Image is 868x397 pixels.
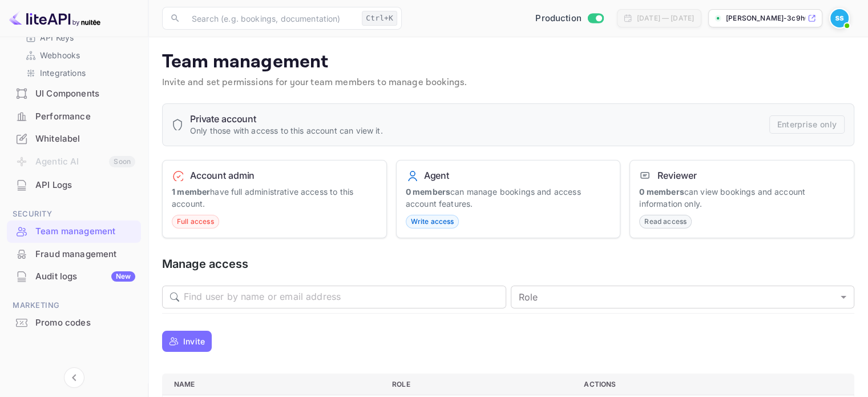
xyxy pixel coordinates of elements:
p: can manage bookings and access account features. [406,186,611,210]
button: Collapse navigation [64,367,84,388]
div: Performance [7,106,141,128]
div: Webhooks [21,47,136,63]
p: can view bookings and account information only. [639,186,845,210]
div: UI Components [7,83,141,105]
a: Integrations [25,67,132,79]
img: LiteAPI logo [9,9,100,27]
span: Production [535,12,582,25]
img: Shovan Samanta [830,9,849,27]
a: Performance [7,106,141,127]
strong: 0 members [639,187,684,197]
div: Fraud management [7,243,141,266]
span: Write access [406,216,459,227]
div: Fraud management [35,248,135,261]
div: API Logs [35,179,135,192]
a: API Logs [7,174,141,195]
p: Team management [162,51,854,74]
span: Security [7,208,141,220]
h6: Agent [424,170,449,181]
a: Team management [7,220,141,242]
div: Promo codes [7,312,141,334]
p: API Keys [40,31,74,43]
input: Search (e.g. bookings, documentation) [185,7,357,30]
th: Role [383,374,575,395]
a: Fraud management [7,243,141,264]
div: Ctrl+K [362,11,397,26]
h5: Manage access [162,256,854,272]
div: Audit logsNew [7,266,141,288]
div: Whitelabel [7,128,141,150]
div: Promo codes [35,316,135,330]
p: Invite and set permissions for your team members to manage bookings. [162,76,854,90]
strong: 0 members [406,187,450,197]
h6: Account admin [190,170,255,181]
a: API Keys [25,31,132,43]
p: Webhooks [40,49,80,61]
strong: 1 member [172,187,210,197]
p: [PERSON_NAME]-3c9h0.n... [726,13,805,23]
p: Invite [183,335,205,347]
a: Audit logsNew [7,266,141,287]
a: UI Components [7,83,141,104]
div: New [111,271,135,282]
div: Team management [35,225,135,238]
p: have full administrative access to this account. [172,186,377,210]
div: Whitelabel [35,133,135,146]
span: Read access [640,216,691,227]
button: Invite [162,331,212,352]
div: Performance [35,110,135,123]
span: Full access [172,216,219,227]
p: Only those with access to this account can view it. [190,125,383,137]
div: Team management [7,220,141,243]
th: Actions [575,374,854,395]
div: Integrations [21,65,136,81]
a: Webhooks [25,49,132,61]
div: API Logs [7,174,141,197]
div: UI Components [35,87,135,101]
h6: Reviewer [657,170,696,181]
h6: Private account [190,113,383,125]
p: Integrations [40,67,86,79]
a: Whitelabel [7,128,141,149]
a: Promo codes [7,312,141,333]
span: Marketing [7,299,141,312]
input: Find user by name or email address [184,286,506,308]
th: Name [163,374,383,395]
div: API Keys [21,29,136,46]
div: [DATE] — [DATE] [637,13,694,23]
div: Switch to Sandbox mode [531,12,608,25]
div: Audit logs [35,270,135,283]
